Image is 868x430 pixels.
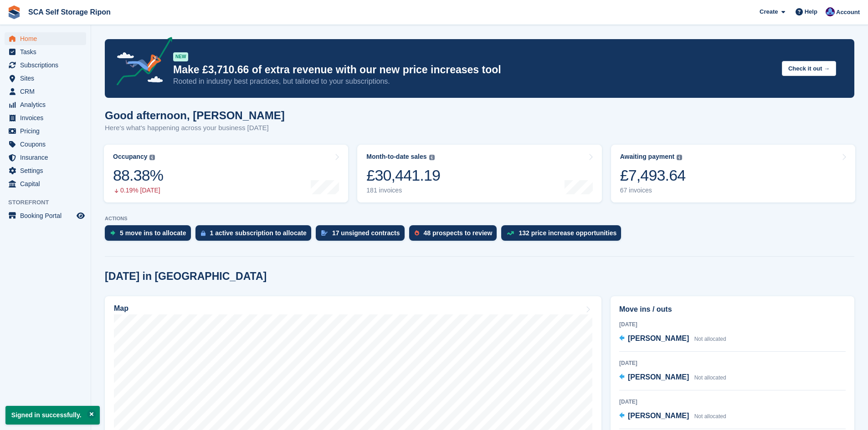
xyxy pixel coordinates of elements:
[5,177,86,190] a: menu
[105,225,195,245] a: 5 move ins to allocate
[429,155,435,160] img: icon-info-grey-7440780725fd019a000dd9b08b2336e03edf1995a4989e88bcd33f0948082b44.svg
[316,225,409,245] a: 17 unsigned contracts
[114,304,128,313] h2: Map
[619,359,846,367] div: [DATE]
[5,138,86,151] a: menu
[149,155,155,160] img: icon-info-grey-7440780725fd019a000dd9b08b2336e03edf1995a4989e88bcd33f0948082b44.svg
[173,63,775,76] p: Make £3,710.66 of extra revenue with our new price increases tool
[5,406,100,425] p: Signed in successfully.
[110,230,115,236] img: move_ins_to_allocate_icon-fdf77a2bb77ea45bf5b3d319d69a93e2d87916cf1d5bf7949dd705db3b84f3ca.svg
[7,5,21,19] img: stora-icon-8386f47178a22dfd0bd8f6a31ec36ba5ce8667c1dd55bd0f319d3a0aa187defe.svg
[104,145,348,202] a: Occupancy 88.38% 0.19% [DATE]
[415,230,419,236] img: prospect-51fa495bee0391a8d652442698ab0144808aea92771e9ea1ae160a38d050c398.svg
[620,153,675,161] div: Awaiting payment
[20,72,75,85] span: Sites
[694,374,726,381] span: Not allocated
[409,225,502,245] a: 48 prospects to review
[195,225,316,245] a: 1 active subscription to allocate
[113,187,163,194] div: 0.19% [DATE]
[619,304,846,315] h2: Move ins / outs
[20,59,75,71] span: Subscriptions
[782,61,836,76] button: Check it out →
[619,333,726,345] a: [PERSON_NAME] Not allocated
[677,155,682,160] img: icon-info-grey-7440780725fd019a000dd9b08b2336e03edf1995a4989e88bcd33f0948082b44.svg
[619,398,846,406] div: [DATE]
[5,111,86,124] a: menu
[760,7,778,16] span: Create
[619,410,726,422] a: [PERSON_NAME] Not allocated
[519,229,616,237] div: 132 price increase opportunities
[628,412,689,420] span: [PERSON_NAME]
[628,373,689,381] span: [PERSON_NAME]
[694,413,726,420] span: Not allocated
[20,209,75,222] span: Booking Portal
[173,52,188,61] div: NEW
[25,5,114,20] a: SCA Self Storage Ripon
[332,229,400,237] div: 17 unsigned contracts
[805,7,817,16] span: Help
[501,225,626,245] a: 132 price increase opportunities
[5,85,86,98] a: menu
[620,166,686,185] div: £7,493.64
[424,229,493,237] div: 48 prospects to review
[210,229,307,237] div: 1 active subscription to allocate
[611,145,855,202] a: Awaiting payment £7,493.64 67 invoices
[619,320,846,329] div: [DATE]
[366,153,426,161] div: Month-to-date sales
[20,125,75,137] span: Pricing
[826,7,835,16] img: Sarah Race
[20,138,75,151] span: Coupons
[366,187,440,194] div: 181 invoices
[105,109,285,121] h1: Good afternoon, [PERSON_NAME]
[109,37,173,89] img: price-adjustments-announcement-icon-8257ccfd72463d97f412b2fc003d46551f7dbcb40ab6d574587a9cd5c0d94...
[8,198,91,207] span: Storefront
[120,229,186,237] div: 5 move ins to allocate
[5,72,86,85] a: menu
[75,210,86,221] a: Preview store
[5,32,86,45] a: menu
[173,76,775,86] p: Rooted in industry best practices, but tailored to your subscriptions.
[20,85,75,98] span: CRM
[366,166,440,185] div: £30,441.19
[694,336,726,342] span: Not allocated
[357,145,601,202] a: Month-to-date sales £30,441.19 181 invoices
[620,187,686,194] div: 67 invoices
[5,209,86,222] a: menu
[619,372,726,384] a: [PERSON_NAME] Not allocated
[836,8,860,17] span: Account
[105,123,285,133] p: Here's what's happening across your business [DATE]
[5,46,86,58] a: menu
[105,216,854,222] p: ACTIONS
[20,32,75,45] span: Home
[5,151,86,164] a: menu
[20,177,75,190] span: Capital
[20,151,75,164] span: Insurance
[20,164,75,177] span: Settings
[20,46,75,58] span: Tasks
[113,153,147,161] div: Occupancy
[5,59,86,71] a: menu
[507,231,514,235] img: price_increase_opportunities-93ffe204e8149a01c8c9dc8f82e8f89637d9d84a8eef4429ea346261dce0b2c0.svg
[5,164,86,177] a: menu
[201,230,205,236] img: active_subscription_to_allocate_icon-d502201f5373d7db506a760aba3b589e785aa758c864c3986d89f69b8ff3...
[20,98,75,111] span: Analytics
[20,111,75,124] span: Invoices
[5,98,86,111] a: menu
[5,125,86,137] a: menu
[113,166,163,185] div: 88.38%
[105,270,267,283] h2: [DATE] in [GEOGRAPHIC_DATA]
[628,334,689,342] span: [PERSON_NAME]
[321,230,328,236] img: contract_signature_icon-13c848040528278c33f63329250d36e43548de30e8caae1d1a13099fd9432cc5.svg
